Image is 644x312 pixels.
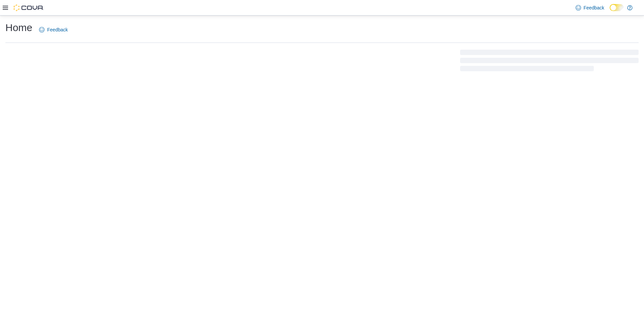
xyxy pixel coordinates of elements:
[5,21,32,34] h1: Home
[47,26,68,33] span: Feedback
[610,11,610,11] span: Dark Mode
[460,51,639,73] span: Loading
[13,4,44,11] img: Cova
[36,23,70,36] a: Feedback
[610,4,624,11] input: Dark Mode
[584,4,604,11] span: Feedback
[573,1,607,15] a: Feedback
